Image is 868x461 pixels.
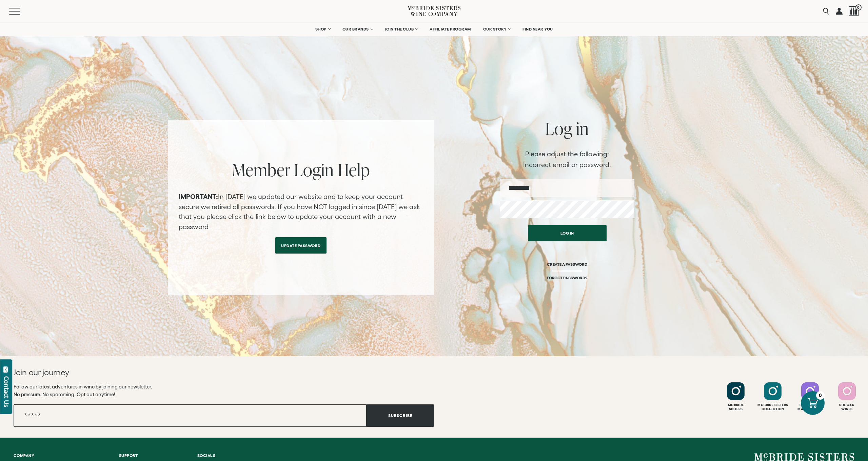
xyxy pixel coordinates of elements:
[547,275,587,280] a: FORGOT PASSWORD?
[755,382,790,411] a: Follow McBride Sisters Collection on Instagram Mcbride SistersCollection
[547,262,587,275] a: CREATE A PASSWORD
[338,22,377,36] a: OUR BRANDS
[179,161,423,178] h2: Member Login Help
[14,404,367,427] input: Email
[829,382,865,411] a: Follow SHE CAN Wines on Instagram She CanWines
[385,27,414,32] span: JOIN THE CLUB
[500,120,634,137] h2: Log in
[718,382,753,411] a: Follow McBride Sisters on Instagram McbrideSisters
[430,27,471,32] span: AFFILIATE PROGRAM
[528,225,607,241] button: Log in
[342,27,369,32] span: OUR BRANDS
[816,391,825,400] div: 0
[479,22,515,36] a: OUR STORY
[518,22,557,36] a: FIND NEAR YOU
[9,8,34,15] button: Mobile Menu Trigger
[522,27,553,32] span: FIND NEAR YOU
[483,27,507,32] span: OUR STORY
[179,192,423,232] p: In [DATE] we updated our website and to keep your account secure we retired all passwords. If you...
[718,403,753,411] div: Mcbride Sisters
[425,22,475,36] a: AFFILIATE PROGRAM
[755,403,790,411] div: Mcbride Sisters Collection
[315,27,327,32] span: SHOP
[500,161,634,169] li: Incorrect email or password.
[367,404,434,427] button: Subscribe
[500,151,634,157] h2: Please adjust the following:
[855,4,862,11] span: 0
[380,22,422,36] a: JOIN THE CLUB
[275,237,327,254] a: Update Password
[829,403,865,411] div: She Can Wines
[3,376,10,407] div: Contact Us
[792,403,828,411] div: Black Girl Magic Wines
[792,382,828,411] a: Follow Black Girl Magic Wines on Instagram Black GirlMagic Wines
[14,367,392,378] h2: Join our journey
[179,193,218,200] strong: IMPORTANT:
[14,383,434,398] p: Follow our latest adventures in wine by joining our newsletter. No pressure. No spamming. Opt out...
[311,22,335,36] a: SHOP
